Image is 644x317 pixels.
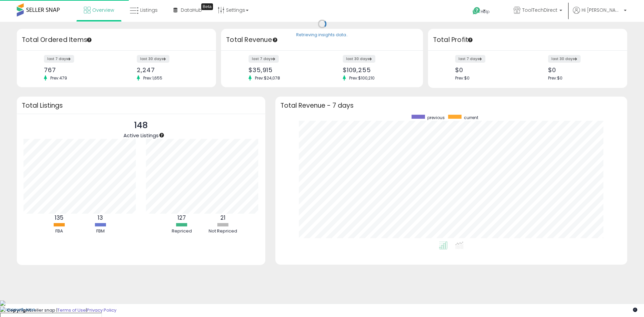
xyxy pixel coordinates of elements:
[123,132,159,139] span: Active Listings
[98,214,103,222] b: 13
[548,55,581,63] label: last 30 days
[467,2,503,22] a: Help
[39,228,79,234] div: FBA
[272,37,278,43] div: Tooltip anchor
[201,3,213,10] div: Tooltip anchor
[162,228,202,234] div: Repriced
[86,37,92,43] div: Tooltip anchor
[455,75,470,81] span: Prev: $0
[22,35,211,45] h3: Total Ordered Items
[55,214,63,222] b: 135
[472,7,481,15] i: Get Help
[573,7,627,22] a: Hi [PERSON_NAME]
[455,66,523,73] div: $0
[159,132,165,138] div: Tooltip anchor
[249,55,279,63] label: last 7 days
[280,103,622,108] h3: Total Revenue - 7 days
[140,75,166,81] span: Prev: 1,655
[140,7,158,13] span: Listings
[44,66,111,73] div: 767
[47,75,70,81] span: Prev: 479
[181,7,202,13] span: DataHub
[343,55,375,63] label: last 30 days
[123,119,159,132] p: 148
[433,35,622,45] h3: Total Profit
[137,66,204,73] div: 2,247
[226,35,418,45] h3: Total Revenue
[22,103,260,108] h3: Total Listings
[177,214,186,222] b: 127
[548,66,615,73] div: $0
[92,7,114,13] span: Overview
[296,32,348,38] div: Retrieving insights data..
[80,228,120,234] div: FBM
[220,214,225,222] b: 21
[346,75,378,81] span: Prev: $100,210
[137,55,169,63] label: last 30 days
[455,55,485,63] label: last 7 days
[481,9,490,14] span: Help
[203,228,243,234] div: Not Repriced
[44,55,74,63] label: last 7 days
[343,66,411,73] div: $109,255
[522,7,557,13] span: ToolTechDirect
[548,75,562,81] span: Prev: $0
[252,75,283,81] span: Prev: $24,078
[427,115,445,120] span: previous
[582,7,622,13] span: Hi [PERSON_NAME]
[249,66,317,73] div: $35,915
[467,37,473,43] div: Tooltip anchor
[464,115,478,120] span: current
